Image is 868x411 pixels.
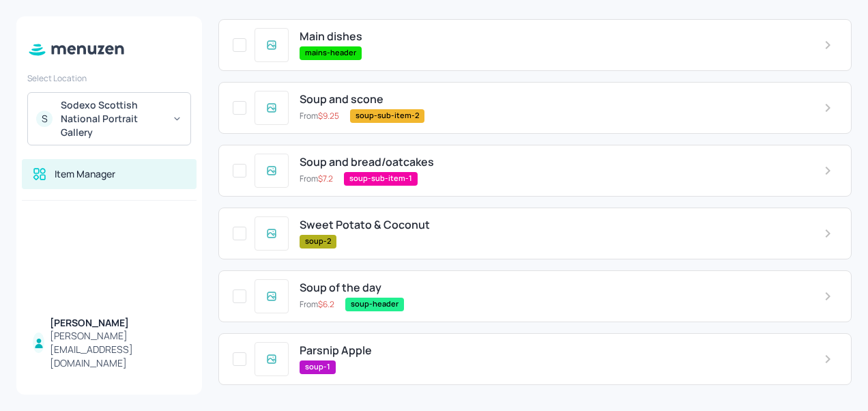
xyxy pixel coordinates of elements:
span: $ 6.2 [318,298,334,310]
div: [PERSON_NAME] [50,316,186,330]
p: From [300,173,333,185]
p: From [300,110,339,122]
div: Item Manager [55,167,115,181]
span: Soup and bread/oatcakes [300,156,434,169]
span: soup-1 [300,361,336,373]
span: Parsnip Apple [300,344,372,357]
span: $ 7.2 [318,173,333,184]
span: soup-sub-item-2 [350,110,424,122]
span: soup-header [345,298,404,310]
div: [PERSON_NAME][EMAIL_ADDRESS][DOMAIN_NAME] [50,329,186,370]
span: Soup of the day [300,281,381,294]
div: Select Location [27,72,191,84]
span: Main dishes [300,30,362,43]
p: From [300,298,334,311]
span: soup-2 [300,236,336,247]
span: Sweet Potato & Coconut [300,218,430,231]
span: Soup and scone [300,93,384,106]
span: $ 9.25 [318,110,339,122]
div: S [36,111,53,127]
div: Sodexo Scottish National Portrait Gallery [61,98,164,139]
span: mains-header [300,47,362,59]
span: soup-sub-item-1 [344,173,418,184]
